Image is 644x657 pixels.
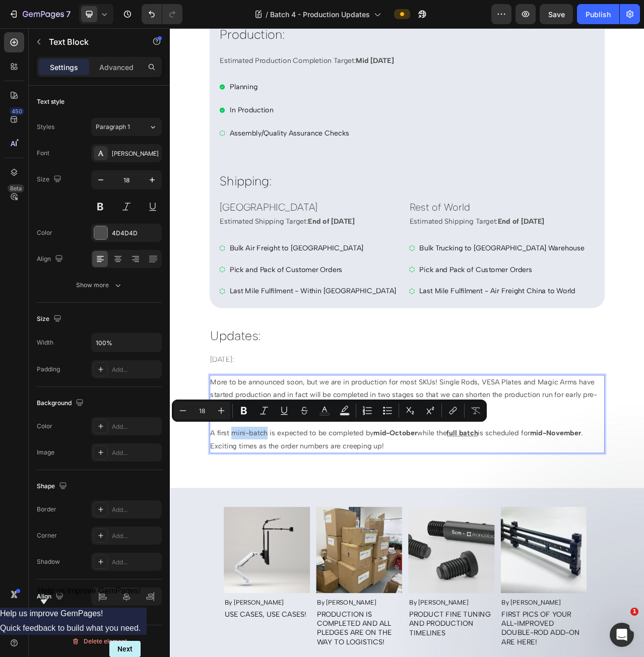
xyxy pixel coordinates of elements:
[63,238,299,254] p: Estimated Shipping Target:
[62,219,300,238] h2: [GEOGRAPHIC_DATA]
[51,443,553,492] p: More to be announced soon, but we are in production for most SKUs! Single Rods, VESA Plates and M...
[75,325,290,345] div: Rich Text Editor. Editing area: main
[37,422,52,431] div: Color
[49,36,135,48] p: Text Block
[62,237,300,255] div: Rich Text Editor. Editing area: main
[586,9,611,20] div: Publish
[75,271,290,290] div: Rich Text Editor. Editing area: main
[37,557,60,566] div: Shadow
[459,511,524,522] strong: mid-November
[548,10,565,19] span: Save
[51,508,553,541] p: A first mini-batch is expected to be completed by while the is scheduled for . Exciting times as ...
[96,122,130,132] span: Paragraph 1
[37,397,86,410] div: Background
[353,511,393,522] u: full batch
[305,238,541,254] p: Estimated Shipping Target:
[63,33,541,49] p: Estimated Production Completion Target:
[418,241,477,252] strong: End of [DATE]
[62,32,542,50] div: Rich Text Editor. Editing area: main
[51,417,553,429] p: [DATE]:
[37,276,162,294] button: Show more
[37,365,60,374] div: Padding
[112,448,159,457] div: Add...
[75,298,290,317] div: Rich Text Editor. Editing area: main
[76,327,288,343] p: Last Mile Fulfilment - Within [GEOGRAPHIC_DATA]
[304,219,542,238] h2: Rest of World
[318,300,529,316] p: Pick and Pack of Customer Orders
[50,442,554,542] div: Rich Text Editor. Editing area: main
[112,229,159,238] div: 4D4D4D
[37,122,54,132] div: Styles
[266,9,268,20] span: /
[37,173,63,186] div: Size
[318,327,529,343] p: Last Mile Fulfilment - Air Freight China to World
[92,334,161,352] input: Auto
[37,480,69,493] div: Shape
[37,252,65,266] div: Align
[76,280,123,290] div: Show more
[112,505,159,514] div: Add...
[99,62,134,73] p: Advanced
[172,400,487,422] div: Editor contextual toolbar
[76,67,112,83] p: Planning
[112,365,159,374] div: Add...
[112,149,159,158] div: [PERSON_NAME]
[50,62,78,73] p: Settings
[66,8,71,20] p: 7
[112,532,159,541] div: Add...
[37,448,54,457] div: Image
[37,338,53,347] div: Width
[142,4,182,24] div: Undo/Redo
[62,184,542,207] h2: Shipping:
[76,126,228,142] p: Assembly/Quality Assurance Checks
[540,4,573,24] button: Save
[270,9,370,20] span: Batch 4 - Production Updates
[37,505,56,514] div: Border
[76,273,288,289] p: Bulk Air Freight to [GEOGRAPHIC_DATA]
[50,381,554,405] h2: Updates:
[610,623,634,647] iframe: Intercom live chat
[237,36,285,47] strong: Mid [DATE]
[37,312,63,326] div: Size
[76,96,132,112] p: In Production
[260,511,315,522] strong: mid-October
[8,184,24,192] div: Beta
[37,149,49,158] div: Font
[38,586,141,608] button: Show survey - Help us improve GemPages!
[112,558,159,567] div: Add...
[10,107,24,115] div: 450
[37,228,52,237] div: Color
[50,416,554,430] h2: Rich Text Editor. Editing area: main
[4,4,75,24] button: 7
[37,97,65,106] div: Text style
[38,586,141,595] span: Help us improve GemPages!
[577,4,619,24] button: Publish
[37,531,57,540] div: Corner
[76,300,288,316] p: Pick and Pack of Customer Orders
[304,237,542,255] div: Rich Text Editor. Editing area: main
[170,28,644,657] iframe: Design area
[112,422,159,431] div: Add...
[91,118,162,136] button: Paragraph 1
[630,608,638,616] span: 1
[318,273,529,289] p: Bulk Trucking to [GEOGRAPHIC_DATA] Warehouse
[176,241,235,252] strong: End of [DATE]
